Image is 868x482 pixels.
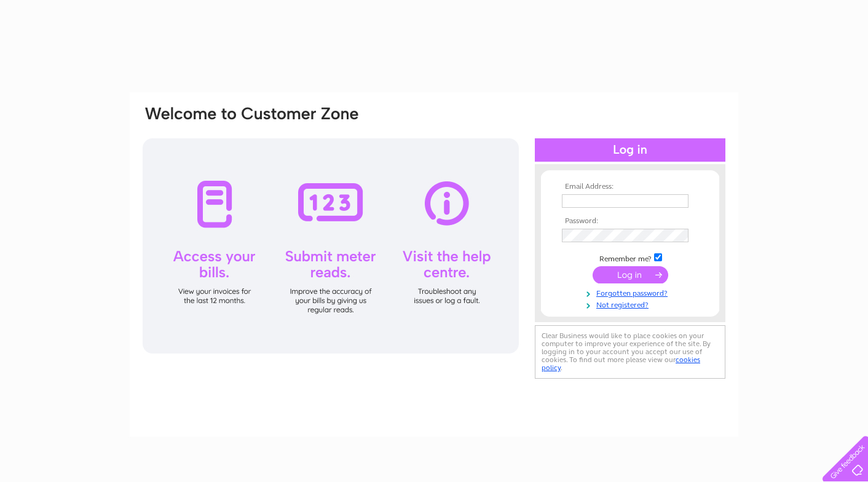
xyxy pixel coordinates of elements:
input: Submit [593,266,668,283]
th: Password: [559,217,701,226]
td: Remember me? [559,251,701,264]
a: cookies policy [542,355,700,372]
a: Forgotten password? [562,286,701,298]
th: Email Address: [559,183,701,191]
div: Clear Business would like to place cookies on your computer to improve your experience of the sit... [535,325,725,379]
a: Not registered? [562,298,701,310]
